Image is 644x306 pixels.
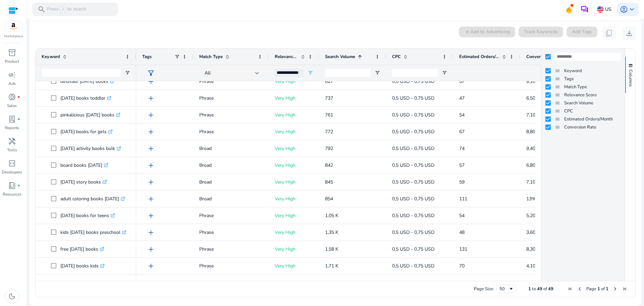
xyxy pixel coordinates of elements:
[597,286,600,292] span: 1
[496,285,516,293] div: Page Size
[612,286,618,292] div: Next Page
[199,192,263,206] p: Broad
[459,129,465,135] span: 67
[459,95,465,101] span: 47
[8,182,16,190] span: book_4
[620,5,628,13] span: account_circle
[147,111,155,119] span: add
[442,70,447,75] button: Open Filter Menu
[526,95,540,101] span: 6,50%
[528,286,531,292] span: 1
[42,69,121,77] input: Keyword Filter Input
[392,78,434,85] span: 0,5 USD - 0,75 USD
[325,196,333,202] span: 854
[568,286,573,292] div: First Page
[392,129,434,135] span: 0,5 USD - 0,75 USD
[325,246,338,252] span: 1,58 K
[147,245,155,253] span: add
[199,158,263,172] p: Broad
[541,83,625,91] div: Match Type Column
[541,67,625,131] div: Column List 8 Columns
[275,259,313,273] p: Very High
[474,286,494,292] div: Page Size:
[275,225,313,239] p: Very High
[543,286,547,292] span: of
[199,125,263,139] p: Phrase
[205,70,211,76] span: All
[526,54,559,60] span: Conversion Rate
[526,145,540,152] span: 9,40%
[555,53,621,61] input: Filter Columns Input
[325,129,333,135] span: 772
[526,263,540,269] span: 4,10%
[564,108,621,114] span: CPC
[275,142,313,155] p: Very High
[392,212,434,219] span: 0,5 USD - 0,75 USD
[325,69,371,77] input: Search Volume Filter Input
[147,94,155,102] span: add
[147,262,155,270] span: add
[60,91,111,105] p: [DATE] books toddler
[564,116,621,122] span: Estimated Orders/Month
[60,225,126,239] p: kids [DATE] books preschool
[392,54,401,60] span: CPC
[147,228,155,237] span: add
[325,95,333,101] span: 737
[275,175,313,189] p: Very High
[526,179,540,185] span: 7,10%
[526,162,540,168] span: 6,80%
[586,286,596,292] span: Page
[541,123,625,131] div: Conversion Rate Column
[3,191,21,197] p: Resources
[375,70,380,75] button: Open Filter Menu
[537,286,542,292] span: 49
[60,242,104,256] p: free [DATE] books
[628,69,634,87] span: Columns
[147,128,155,136] span: add
[392,229,434,236] span: 0,5 USD - 0,75 USD
[199,74,263,88] p: Phrase
[275,108,313,122] p: Very High
[325,54,355,60] span: Search Volume
[147,195,155,203] span: add
[199,225,263,239] p: Phrase
[199,91,263,105] p: Phrase
[199,209,263,222] p: Phrase
[392,95,434,101] span: 0,5 USD - 0,75 USD
[8,71,16,79] span: campaign
[392,179,434,185] span: 0,5 USD - 0,75 USD
[459,162,465,168] span: 57
[392,162,434,168] span: 0,5 USD - 0,75 USD
[459,112,465,118] span: 54
[275,74,313,88] p: Very High
[8,292,16,300] span: dark_mode
[60,259,105,273] p: [DATE] books kids
[541,67,625,75] div: Keyword Column
[459,212,465,219] span: 54
[38,5,46,13] span: search
[308,70,313,75] button: Open Filter Menu
[597,6,604,13] img: us.svg
[526,229,540,236] span: 3,60%
[60,175,107,189] p: [DATE] story books
[8,93,16,101] span: donut_small
[5,58,19,64] p: Product
[526,112,540,118] span: 7,10%
[605,3,611,15] p: US
[325,162,333,168] span: 842
[8,137,16,145] span: handyman
[147,212,155,220] span: add
[147,78,155,86] span: add
[4,21,22,31] img: amazon.svg
[459,196,467,202] span: 111
[199,142,263,155] p: Broad
[275,158,313,172] p: Very High
[325,145,333,152] span: 792
[7,147,17,153] p: Tools
[532,286,536,292] span: to
[541,99,625,107] div: Search Volume Column
[564,68,621,74] span: Keyword
[526,212,540,219] span: 5,20%
[325,212,338,219] span: 1,05 K
[325,112,333,118] span: 761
